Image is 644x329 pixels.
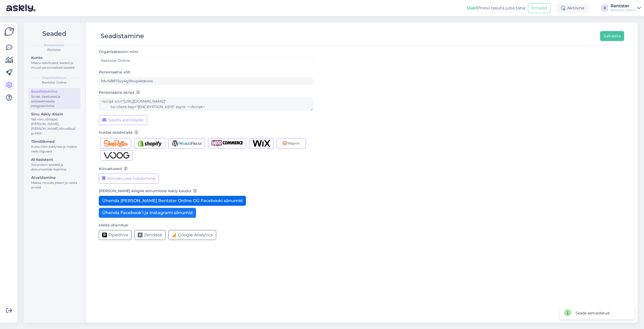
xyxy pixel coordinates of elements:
div: Sinu Askly disain [31,111,78,117]
img: Shopify [138,140,162,147]
button: Ühenda [PERSON_NAME] Rentster Online OÜ Facebooki sõnumid [99,196,246,206]
div: Vali värv, tööajad, [PERSON_NAME], [PERSON_NAME] kiirvalikud ja KKK [31,117,78,136]
div: Seadistamine [101,31,144,41]
img: Shoproller [104,140,128,147]
button: Google Analytics [168,230,216,240]
label: Personaalne võti [99,69,130,75]
div: Kutsu tiim Askly'sse ja määra neile õigused [31,144,78,154]
button: Salvesta [600,31,624,41]
a: KontoMäära teavitused, keeled ja muud personaalsed seaded [29,54,80,71]
div: Seade eemaldatud [576,310,609,316]
img: Askly Logo [4,27,14,37]
button: Ühenda Facebook’i ja Instagrami sõnumid [99,208,196,218]
button: Emailid [528,3,550,13]
img: Woocommerce [211,140,243,147]
label: [PERSON_NAME] kõigile sõnumitele Askly kaudu: [99,188,197,194]
span: Google Analytics [178,232,213,238]
img: Wordpress [172,140,202,147]
button: Saada arendajale [99,115,147,125]
a: TiimiliikmedKutsu tiim Askly'sse ja määra neile õigused [29,138,80,155]
img: Pipedrive [102,233,107,237]
div: Tiimiliikmed [31,139,78,144]
label: Halda ühendusi [99,222,128,228]
div: Konto [31,55,78,61]
img: Voog [104,152,129,159]
div: Aktiivne [557,3,589,13]
b: Organisatsioon [42,75,66,80]
div: Rentster [611,4,635,8]
img: Wix [253,140,270,147]
div: Rentster Online [611,8,635,12]
div: Rentster Online [28,80,80,85]
button: Kiirvastuste haldamine [99,174,159,184]
div: Maksa, muuda plaani ja vaata arveid [31,180,78,190]
img: Google Analytics [172,233,176,237]
div: Juturoboti seaded ja dokumentide lisamine [31,162,78,172]
div: Määra teavitused, keeled ja muud personaalsed seaded [31,61,78,70]
a: AI AssistentJuturoboti seaded ja dokumentide lisamine [29,156,80,173]
label: Kiirvastused [99,166,128,172]
span: Zendesk [144,232,162,238]
input: ABC Corporation [99,57,313,65]
span: Pipedrive [108,232,128,238]
button: Zendesk [134,230,166,240]
b: Personaalne [44,43,64,48]
div: Rentster [28,48,80,52]
a: SeadistamineScript, õpetused ja sotsiaalmeedia integreerimine [29,88,80,109]
b: Uus! [467,5,477,10]
textarea: <script src="[URL][DOMAIN_NAME]" tw-client-key="[ENCRYPTION_KEY]" async ></script> [99,97,313,111]
div: Arveldamine [31,175,78,180]
div: R [601,4,608,12]
img: Zendesk [138,233,142,237]
label: Kuidas seadistada [99,130,138,135]
button: Pipedrive [99,230,132,240]
a: RentsterRentster Online [611,4,641,12]
label: Personaalne skript [99,90,140,95]
label: Organisatsiooni nimi [99,49,140,55]
div: AI Assistent [31,157,78,162]
h2: Seaded [28,29,80,39]
img: Magento [280,140,302,147]
a: ArveldamineMaksa, muuda plaani ja vaata arveid [29,174,80,191]
a: Sinu Askly disainVali värv, tööajad, [PERSON_NAME], [PERSON_NAME] kiirvalikud ja KKK [29,111,80,137]
div: Proovi tasuta juba täna: [467,5,526,11]
div: Script, õpetused ja sotsiaalmeedia integreerimine [31,94,78,108]
div: Seadistamine [31,89,78,94]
